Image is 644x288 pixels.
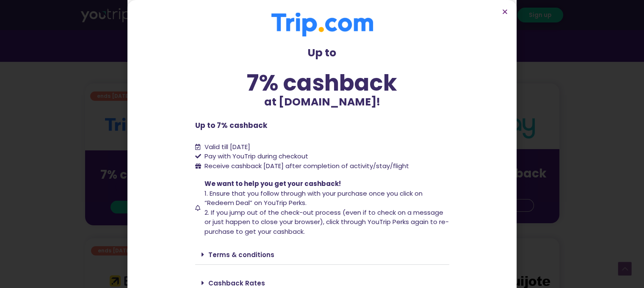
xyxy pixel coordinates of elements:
b: Up to 7% cashback [195,120,267,130]
p: at [DOMAIN_NAME]! [195,94,449,110]
a: Terms & conditions [208,250,274,259]
a: Cashback Rates [208,279,265,288]
span: Pay with YouTrip during checkout [202,152,308,161]
span: Receive cashback [DATE] after completion of activity/stay/flight [205,161,409,170]
div: 7% cashback [195,72,449,94]
p: Up to [195,45,449,61]
span: Valid till [DATE] [205,142,250,151]
a: Close [502,8,508,15]
span: 2. If you jump out of the check-out process (even if to check on a message or just happen to clos... [205,208,449,236]
div: Terms & conditions [195,245,449,265]
span: We want to help you get your cashback! [205,179,341,188]
span: 1. Ensure that you follow through with your purchase once you click on “Redeem Deal” on YouTrip P... [205,189,423,208]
